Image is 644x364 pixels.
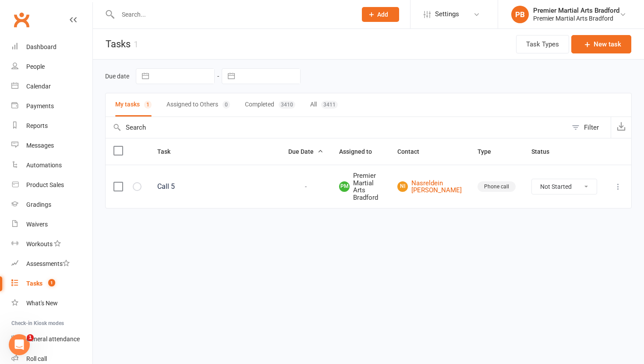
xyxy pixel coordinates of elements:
[310,93,338,117] button: All3411
[11,293,92,313] a: What's New
[584,122,599,133] div: Filter
[11,37,92,57] a: Dashboard
[11,136,92,155] a: Messages
[26,260,70,267] div: Assessments
[26,63,45,70] div: People
[166,93,230,117] button: Assigned to Others0
[26,102,54,110] div: Payments
[511,6,529,23] div: PB
[288,146,323,157] button: Due Date
[11,96,92,116] a: Payments
[288,183,323,191] div: -
[567,117,611,138] button: Filter
[106,117,567,138] input: Search
[11,9,32,31] a: Clubworx
[339,146,382,157] button: Assigned to
[115,93,152,117] button: My tasks1
[279,101,295,109] div: 3410
[157,182,272,191] div: Call 5
[11,175,92,195] a: Product Sales
[11,254,92,274] a: Assessments
[11,116,92,136] a: Reports
[11,195,92,215] a: Gradings
[531,148,559,155] span: Status
[134,39,138,49] div: 1
[26,201,51,208] div: Gradings
[26,280,42,287] div: Tasks
[157,146,180,157] button: Task
[105,73,129,80] label: Due date
[245,93,295,117] button: Completed3410
[26,43,57,50] div: Dashboard
[478,181,516,192] div: Phone call
[321,101,338,109] div: 3411
[48,279,55,286] span: 1
[478,146,501,157] button: Type
[397,146,429,157] button: Contact
[223,101,230,109] div: 0
[26,355,47,362] div: Roll call
[93,29,138,59] h1: Tasks
[397,148,429,155] span: Contact
[531,146,559,157] button: Status
[11,215,92,234] a: Waivers
[26,162,62,169] div: Automations
[339,172,382,201] span: Premier Martial Arts Bradford
[11,274,92,293] a: Tasks 1
[26,300,58,307] div: What's New
[571,35,631,53] button: New task
[377,11,388,18] span: Add
[478,148,501,155] span: Type
[11,77,92,96] a: Calendar
[26,336,80,343] div: General attendance
[11,234,92,254] a: Workouts
[157,148,180,155] span: Task
[26,142,54,149] div: Messages
[27,334,34,341] span: 1
[397,180,462,194] a: NINasreldein [PERSON_NAME]
[339,181,350,192] span: PM
[339,148,382,155] span: Assigned to
[533,14,619,22] div: Premier Martial Arts Bradford
[26,221,48,228] div: Waivers
[26,122,48,129] div: Reports
[11,329,92,349] a: General attendance kiosk mode
[115,8,350,21] input: Search...
[362,7,399,22] button: Add
[26,181,64,188] div: Product Sales
[26,240,53,247] div: Workouts
[26,83,51,90] div: Calendar
[397,181,408,192] span: NI
[11,57,92,77] a: People
[435,4,459,24] span: Settings
[11,155,92,175] a: Automations
[9,334,30,355] iframe: Intercom live chat
[533,7,619,14] div: Premier Martial Arts Bradford
[516,35,569,53] button: Task Types
[144,101,152,109] div: 1
[288,148,323,155] span: Due Date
